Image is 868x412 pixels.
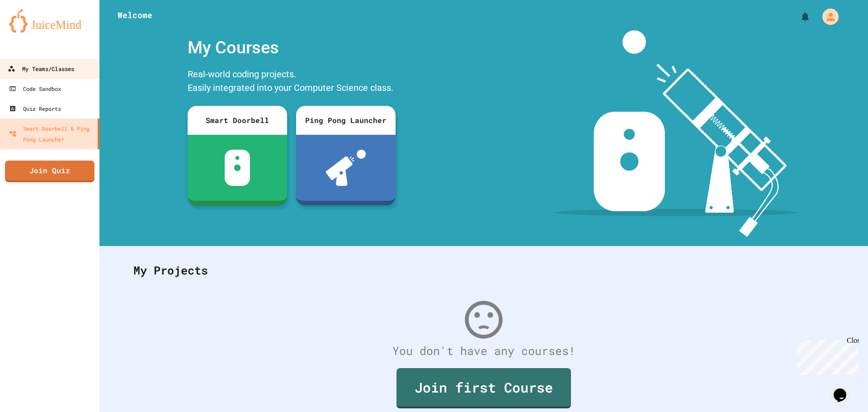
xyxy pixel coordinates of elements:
[9,103,61,114] div: Quiz Reports
[4,4,62,57] div: Chat with us now!Close
[124,253,843,288] div: My Projects
[296,106,396,135] div: Ping Pong Launcher
[183,30,400,65] div: My Courses
[813,6,841,27] div: My Account
[326,150,366,186] img: ppl-with-ball.png
[5,161,94,182] a: Join Quiz
[188,106,287,135] div: Smart Doorbell
[783,9,813,24] div: My Notifications
[793,336,859,375] iframe: chat widget
[225,150,250,186] img: sdb-white.svg
[396,368,571,408] a: Join first Course
[830,376,859,403] iframe: chat widget
[9,83,61,94] div: Code Sandbox
[183,65,400,99] div: Real-world coding projects. Easily integrated into your Computer Science class.
[124,342,843,360] div: You don't have any courses!
[555,30,797,237] img: banner-image-my-projects.png
[9,9,90,33] img: logo-orange.svg
[9,123,94,145] div: Smart Doorbell & Ping Pong Launcher
[8,63,74,75] div: My Teams/Classes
